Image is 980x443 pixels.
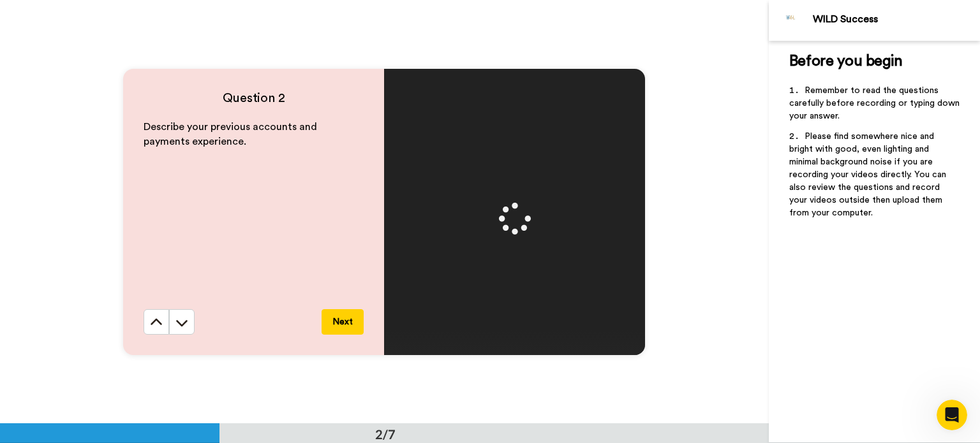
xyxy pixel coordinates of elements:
span: Before you begin [789,54,902,69]
button: Next [322,309,364,335]
span: Remember to read the questions carefully before recording or typing down your answer. [789,86,962,120]
span: Please find somewhere nice and bright with good, even lighting and minimal background noise if yo... [789,132,949,217]
img: Profile Image [776,5,806,36]
iframe: Intercom live chat [937,400,967,430]
h4: Question 2 [144,89,364,107]
div: 2/7 [355,425,416,443]
div: WILD Success [813,13,979,25]
span: Describe your previous accounts and payments experience. [144,122,320,147]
